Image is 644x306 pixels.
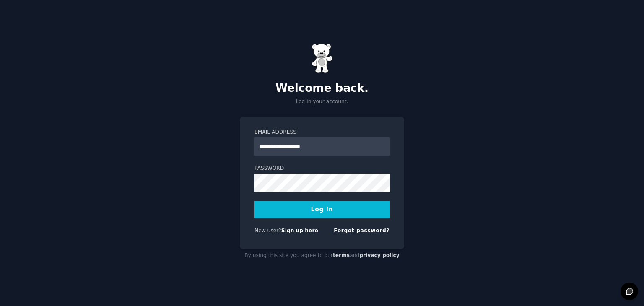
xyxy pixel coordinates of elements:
a: Sign up here [281,228,318,233]
a: privacy policy [359,252,400,258]
h2: Welcome back. [240,82,404,95]
a: Forgot password? [334,228,390,233]
a: terms [333,252,350,258]
button: Log In [254,201,390,218]
img: Gummy Bear [312,44,332,73]
label: Email Address [254,129,390,136]
p: Log in your account. [240,98,404,106]
div: By using this site you agree to our and [240,249,404,262]
label: Password [254,165,390,172]
span: New user? [254,228,281,233]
